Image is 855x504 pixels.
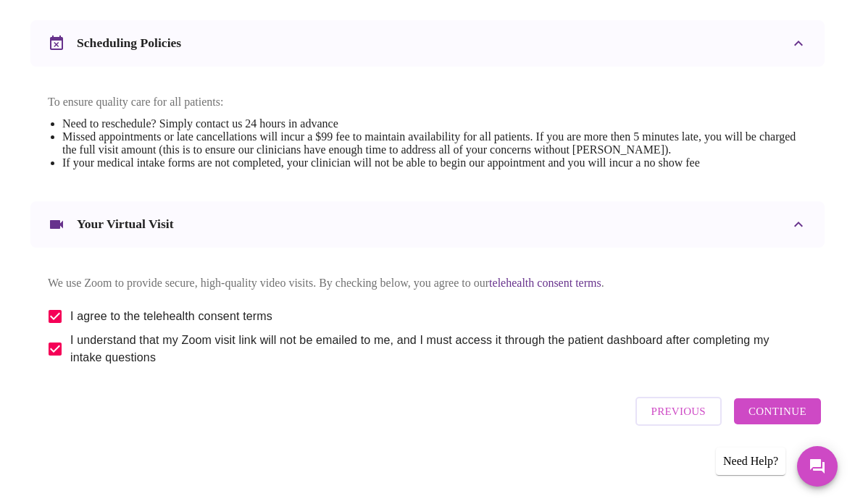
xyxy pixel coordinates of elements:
[48,96,807,109] p: To ensure quality care for all patients:
[651,402,706,421] span: Previous
[489,277,601,289] a: telehealth consent terms
[62,130,807,156] li: Missed appointments or late cancellations will incur a $99 fee to maintain availability for all p...
[30,201,825,248] div: Your Virtual Visit
[748,402,806,421] span: Continue
[635,397,722,426] button: Previous
[77,217,174,232] h3: Your Virtual Visit
[30,20,825,67] div: Scheduling Policies
[48,277,807,290] p: We use Zoom to provide secure, high-quality video visits. By checking below, you agree to our .
[70,332,796,366] span: I understand that my Zoom visit link will not be emailed to me, and I must access it through the ...
[62,156,807,169] li: If your medical intake forms are not completed, your clinician will not be able to begin our appo...
[62,117,807,130] li: Need to reschedule? Simply contact us 24 hours in advance
[70,308,272,325] span: I agree to the telehealth consent terms
[77,35,181,51] h3: Scheduling Policies
[716,448,785,475] div: Need Help?
[734,398,821,424] button: Continue
[797,446,838,487] button: Messages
